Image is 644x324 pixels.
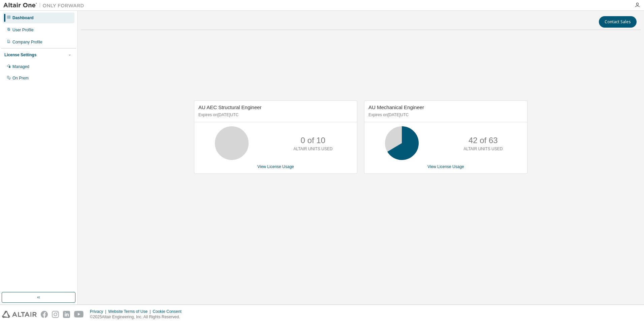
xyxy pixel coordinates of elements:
[90,309,108,314] div: Privacy
[469,135,498,146] p: 42 of 63
[3,2,88,9] img: Altair One
[108,309,153,314] div: Website Terms of Use
[198,104,262,110] span: AU AEC Structural Engineer
[12,27,34,33] div: User Profile
[63,311,70,318] img: linkedin.svg
[293,146,332,152] p: ALTAIR UNITS USED
[368,104,424,110] span: AU Mechanical Engineer
[12,15,34,21] div: Dashboard
[427,164,464,169] a: View License Usage
[153,309,185,314] div: Cookie Consent
[599,16,637,28] button: Contact Sales
[12,75,29,81] div: On Prem
[257,164,294,169] a: View License Usage
[463,146,503,152] p: ALTAIR UNITS USED
[368,112,521,118] p: Expires on [DATE] UTC
[41,311,48,318] img: facebook.svg
[12,39,42,45] div: Company Profile
[90,314,186,320] p: © 2025 Altair Engineering, Inc. All Rights Reserved.
[52,311,59,318] img: instagram.svg
[12,64,29,69] div: Managed
[301,135,325,146] p: 0 of 10
[74,311,84,318] img: youtube.svg
[4,52,36,58] div: License Settings
[198,112,351,118] p: Expires on [DATE] UTC
[2,311,37,318] img: altair_logo.svg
